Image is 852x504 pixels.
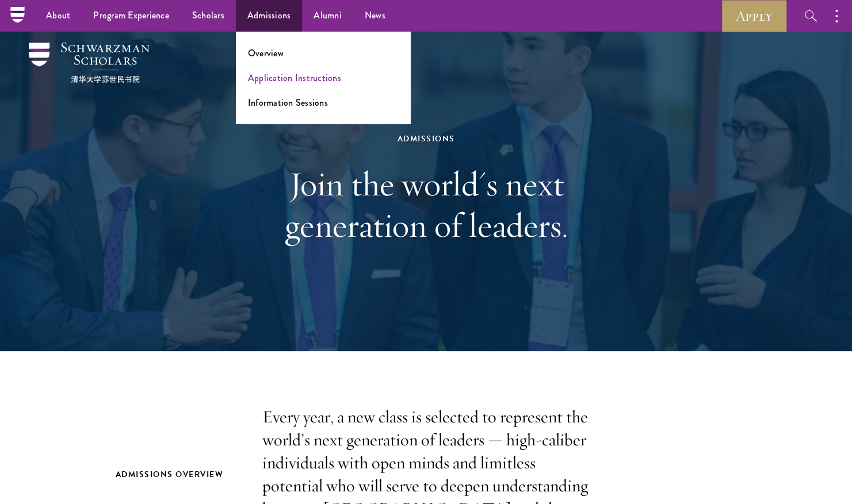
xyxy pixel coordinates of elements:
[228,163,625,246] h1: Join the world's next generation of leaders.
[228,132,625,146] div: Admissions
[248,71,341,84] a: Application Instructions
[116,467,239,482] h2: Admissions Overview
[29,43,150,83] img: Schwarzman Scholars
[248,96,328,109] a: Information Sessions
[248,47,284,60] a: Overview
